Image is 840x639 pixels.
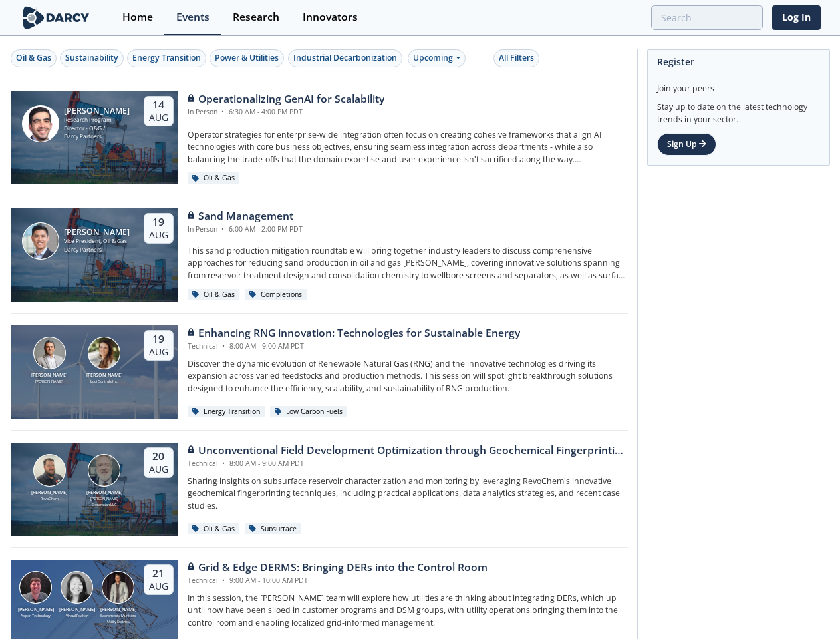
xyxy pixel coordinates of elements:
div: Aspen Technology [15,613,57,618]
div: Energy Transition [188,406,265,418]
div: Vice President, Oil & Gas [64,237,130,246]
div: Enhancing RNG innovation: Technologies for Sustainable Energy [188,325,520,341]
a: Log In [772,5,821,30]
div: Loci Controls Inc. [84,379,125,384]
div: [PERSON_NAME] [15,606,57,614]
img: Nicole Neff [88,337,120,369]
span: • [220,576,227,585]
button: Oil & Gas [11,49,57,67]
div: Subsurface [245,523,302,535]
div: Completions [245,289,307,301]
button: Industrial Decarbonization [288,49,402,67]
a: Sami Sultan [PERSON_NAME] Research Program Director - O&G / Sustainability Darcy Partners 14 Aug ... [11,91,628,184]
div: Home [122,12,153,23]
img: Ron Sasaki [22,222,59,260]
div: All Filters [499,52,534,64]
div: In Person 6:30 AM - 4:00 PM PDT [188,107,384,118]
button: Sustainability [60,49,124,67]
img: Sami Sultan [22,105,59,142]
div: Aug [149,346,168,358]
span: • [219,224,227,234]
div: [PERSON_NAME] [29,372,70,379]
div: Aug [149,580,168,592]
div: [PERSON_NAME] [98,606,139,614]
div: Energy Transition [132,52,201,64]
div: [PERSON_NAME] [29,489,70,497]
img: John Sinclair [88,454,120,487]
div: Innovators [303,12,358,23]
img: Amir Akbari [33,337,66,369]
p: This sand production mitigation roundtable will bring together industry leaders to discuss compre... [188,245,628,282]
div: [PERSON_NAME] [64,106,132,116]
div: Sacramento Municipal Utility District. [98,613,139,624]
div: Aug [149,229,168,241]
p: Discover the dynamic evolution of Renewable Natural Gas (RNG) and the innovative technologies dri... [188,358,628,395]
button: Energy Transition [127,49,206,67]
div: Join your peers [657,73,820,95]
img: Bob Aylsworth [33,454,66,487]
div: Oil & Gas [188,523,240,535]
div: Upcoming [408,49,466,67]
div: Technical 8:00 AM - 9:00 AM PDT [188,341,520,352]
div: 19 [149,216,168,229]
span: • [219,107,227,116]
div: Sand Management [188,208,303,224]
button: All Filters [493,49,539,67]
div: [PERSON_NAME] [64,228,130,237]
div: Operationalizing GenAI for Scalability [188,91,384,107]
a: Sign Up [657,133,716,156]
div: [PERSON_NAME] [57,606,98,614]
div: Register [657,50,820,73]
div: [PERSON_NAME] [84,372,125,379]
div: Events [176,12,210,23]
div: Unconventional Field Development Optimization through Geochemical Fingerprinting Technology [188,443,628,459]
p: Operator strategies for enterprise-wide integration often focus on creating cohesive frameworks t... [188,129,628,166]
div: Darcy Partners [64,246,130,254]
a: Amir Akbari [PERSON_NAME] [PERSON_NAME] Nicole Neff [PERSON_NAME] Loci Controls Inc. 19 Aug Enhan... [11,325,628,419]
div: [PERSON_NAME] [84,489,125,497]
button: Power & Utilities [210,49,284,67]
img: Jonathan Curtis [19,571,52,604]
div: Low Carbon Fuels [270,406,348,418]
div: Aug [149,463,168,475]
div: In Person 6:00 AM - 2:00 PM PDT [188,224,303,235]
div: Technical 8:00 AM - 9:00 AM PDT [188,459,628,469]
div: Technical 9:00 AM - 10:00 AM PDT [188,576,488,586]
div: Darcy Partners [64,132,132,141]
div: Stay up to date on the latest technology trends in your sector. [657,95,820,126]
img: logo-wide.svg [20,6,92,29]
div: [PERSON_NAME] [29,379,70,384]
div: 21 [149,567,168,580]
div: 19 [149,333,168,346]
div: 20 [149,450,168,463]
a: Bob Aylsworth [PERSON_NAME] RevoChem John Sinclair [PERSON_NAME] [PERSON_NAME] Exploration LLC 20... [11,443,628,536]
span: • [220,341,227,351]
div: Power & Utilities [215,52,279,64]
p: In this session, the [PERSON_NAME] team will explore how utilities are thinking about integrating... [188,592,628,629]
span: • [220,459,227,468]
img: Brenda Chew [61,571,93,604]
div: [PERSON_NAME] Exploration LLC [84,496,125,507]
div: Oil & Gas [16,52,51,64]
input: Advanced Search [651,5,763,30]
div: Research [233,12,279,23]
div: Aug [149,112,168,124]
img: Yevgeniy Postnov [102,571,134,604]
div: Grid & Edge DERMS: Bringing DERs into the Control Room [188,560,488,576]
div: Virtual Peaker [57,613,98,618]
div: Research Program Director - O&G / Sustainability [64,116,132,132]
p: Sharing insights on subsurface reservoir characterization and monitoring by leveraging RevoChem's... [188,475,628,512]
div: 14 [149,99,168,112]
a: Ron Sasaki [PERSON_NAME] Vice President, Oil & Gas Darcy Partners 19 Aug Sand Management In Perso... [11,208,628,302]
div: Oil & Gas [188,289,240,301]
div: RevoChem [29,496,70,501]
div: Industrial Decarbonization [293,52,397,64]
div: Oil & Gas [188,172,240,184]
div: Sustainability [65,52,118,64]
